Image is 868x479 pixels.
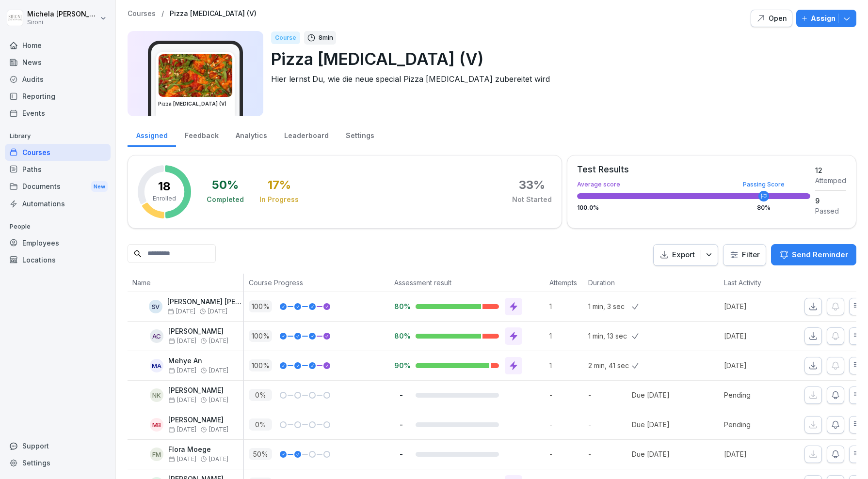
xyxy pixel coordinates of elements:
p: 8 min [319,33,333,43]
div: Completed [207,195,244,204]
p: Duration [588,278,627,288]
a: Courses [128,10,156,18]
div: Passing Score [743,182,785,187]
span: [DATE] [209,338,228,344]
div: 100.0 % [577,205,810,211]
div: 17 % [268,179,291,191]
p: Attempts [549,278,579,288]
div: 12 [815,165,846,175]
div: In Progress [259,195,299,204]
p: [PERSON_NAME] [PERSON_NAME] [167,298,243,306]
div: Analytics [227,122,275,147]
p: [DATE] [724,331,792,341]
div: Paths [5,161,111,178]
span: [DATE] [168,426,196,433]
button: Export [653,244,718,266]
h3: Pizza [MEDICAL_DATA] (V) [158,100,233,108]
div: Employees [5,234,111,251]
a: Feedback [176,122,227,147]
span: [DATE] [168,456,196,463]
p: Sironi [27,19,98,26]
p: / [161,10,164,18]
a: Events [5,105,111,122]
p: Pizza [MEDICAL_DATA] (V) [271,46,849,71]
div: Not Started [512,195,552,204]
a: Settings [337,122,383,147]
p: Pending [724,419,792,430]
div: Average score [577,182,810,187]
a: Locations [5,251,111,268]
p: - [394,420,408,429]
div: AC [150,329,163,343]
p: - [588,449,632,459]
p: [PERSON_NAME] [168,327,228,336]
p: Pending [724,390,792,400]
div: FM [150,448,163,461]
span: [DATE] [168,338,196,344]
div: Course [271,31,300,44]
p: Last Activity [724,278,787,288]
p: - [588,419,632,430]
p: 80% [394,302,408,311]
div: MA [150,359,163,372]
a: Settings [5,454,111,471]
div: Automations [5,195,111,212]
button: Send Reminder [771,244,856,265]
p: Export [672,249,695,261]
p: 1 min, 3 sec [588,301,632,311]
span: [DATE] [209,397,228,403]
p: Send Reminder [792,249,848,260]
p: [DATE] [724,301,792,311]
span: [DATE] [168,367,196,374]
div: Filter [729,250,760,260]
div: Home [5,37,111,54]
span: [DATE] [209,456,228,463]
div: 50 % [212,179,239,191]
div: MB [150,418,163,432]
div: Open [756,13,787,24]
div: Documents [5,178,111,196]
p: 1 [549,360,583,371]
span: [DATE] [167,308,195,315]
button: Open [751,10,792,27]
div: NK [150,388,163,402]
p: - [549,419,583,430]
p: 0 % [249,389,272,401]
div: New [91,181,108,192]
p: People [5,219,111,234]
a: Pizza [MEDICAL_DATA] (V) [170,10,257,18]
a: Leaderboard [275,122,337,147]
a: Reporting [5,88,111,105]
div: 80 % [757,205,771,211]
p: 50 % [249,448,272,460]
p: Course Progress [249,278,385,288]
a: Courses [5,144,111,161]
div: 33 % [519,179,545,191]
button: Filter [723,245,766,265]
p: 100 % [249,300,272,312]
div: Attemped [815,175,846,185]
a: Assigned [128,122,176,147]
div: Audits [5,71,111,88]
span: [DATE] [209,367,228,374]
p: Michela [PERSON_NAME] [27,10,98,18]
div: Due [DATE] [632,449,670,459]
p: Mehye An [168,357,228,365]
div: Support [5,437,111,454]
p: Name [132,278,239,288]
span: [DATE] [208,308,227,315]
p: - [549,449,583,459]
p: 100 % [249,330,272,342]
img: ptfehjakux1ythuqs2d8013j.png [159,54,232,97]
p: [PERSON_NAME] [168,416,228,424]
p: 0 % [249,418,272,431]
p: Assign [811,13,836,24]
a: DocumentsNew [5,178,111,196]
div: Due [DATE] [632,390,670,400]
p: Flora Moege [168,446,228,454]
